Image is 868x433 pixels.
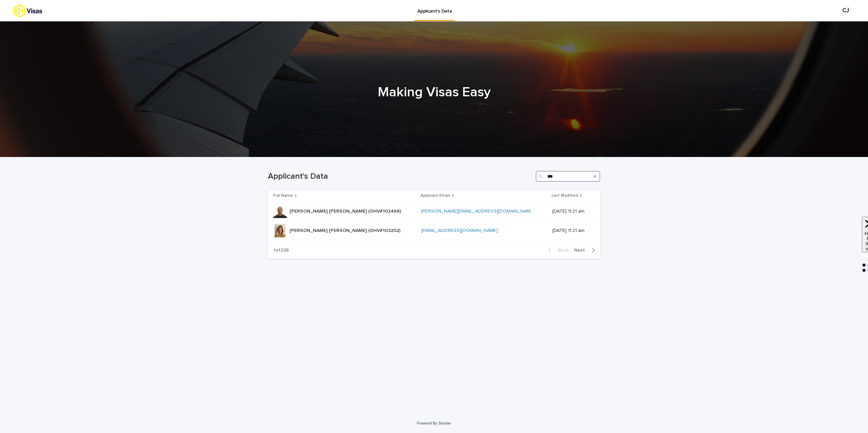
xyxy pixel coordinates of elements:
p: [DATE] 11:21 am [552,228,589,234]
img: tx8HrbJQv2PFQx4TXEq5 [14,4,66,18]
p: [PERSON_NAME] [PERSON_NAME] (OHV#103202) [290,227,402,234]
p: 1 of 238 [268,242,294,259]
p: Last Modified [552,192,578,199]
input: Search [536,171,600,182]
h1: Applicant's Data [268,172,533,181]
span: Next [574,248,589,253]
span: Back [554,248,569,253]
button: Back [543,247,571,253]
tr: [PERSON_NAME] [PERSON_NAME] (OHV#103202)[PERSON_NAME] [PERSON_NAME] (OHV#103202) [EMAIL_ADDRESS][... [268,221,600,240]
p: Full Name [273,192,293,199]
p: Aaron Nyameke Leroy Alexander Edwards-Mavinga (OHV#102468) [290,207,402,214]
a: [PERSON_NAME][EMAIL_ADDRESS][DOMAIN_NAME] [421,209,535,214]
tr: [PERSON_NAME] [PERSON_NAME] (OHV#102468)[PERSON_NAME] [PERSON_NAME] (OHV#102468) [PERSON_NAME][EM... [268,202,600,221]
div: CJ [840,5,851,16]
button: Next [571,247,600,253]
h1: Making Visas Easy [268,84,600,100]
a: [EMAIL_ADDRESS][DOMAIN_NAME] [421,228,498,233]
a: Powered By Stacker [417,421,451,425]
p: [DATE] 11:21 am [552,209,589,214]
p: Applicant Email [420,192,450,199]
